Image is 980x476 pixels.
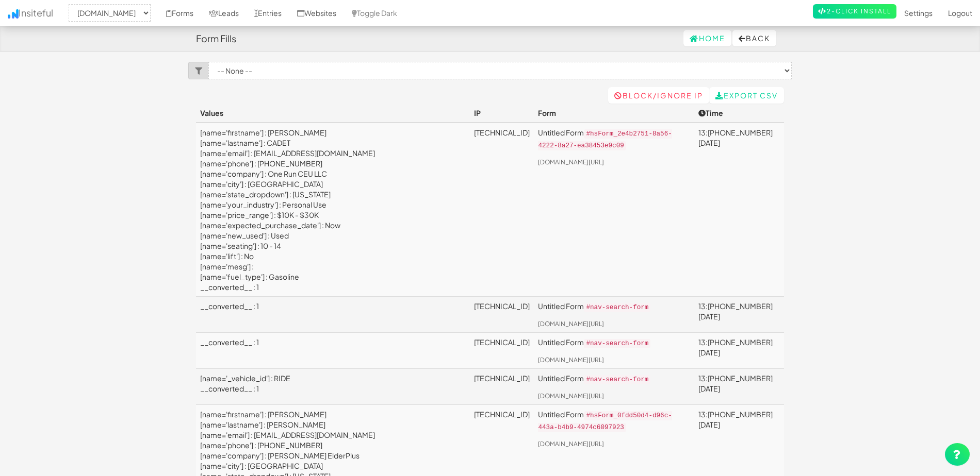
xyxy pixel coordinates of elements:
[538,127,690,151] p: Untitled Form
[538,158,604,166] a: [DOMAIN_NAME][URL]
[474,373,530,383] a: [TECHNICAL_ID]
[584,303,650,312] code: #nav-search-form
[538,392,604,400] a: [DOMAIN_NAME][URL]
[538,301,690,313] p: Untitled Form
[538,129,672,150] code: #hsForm_2e4b2751-8a56-4222-8a27-ea38453e9c09
[196,368,470,404] td: [name='_vehicle_id'] : RIDE __converted__ : 1
[196,332,470,368] td: __converted__ : 1
[813,4,896,19] a: 2-Click Install
[470,104,534,123] th: IP
[584,375,650,384] code: #nav-search-form
[8,9,19,19] img: icon.png
[732,30,776,46] button: Back
[196,297,470,333] td: __converted__ : 1
[534,104,694,123] th: Form
[474,337,530,347] a: [TECHNICAL_ID]
[683,30,731,46] a: Home
[694,368,784,404] td: 13:[PHONE_NUMBER][DATE]
[584,339,650,348] code: #nav-search-form
[474,128,530,137] a: [TECHNICAL_ID]
[694,297,784,333] td: 13:[PHONE_NUMBER][DATE]
[694,104,784,123] th: Time
[694,332,784,368] td: 13:[PHONE_NUMBER][DATE]
[709,87,784,104] a: Export CSV
[538,337,690,349] p: Untitled Form
[538,440,604,448] a: [DOMAIN_NAME][URL]
[538,320,604,328] a: [DOMAIN_NAME][URL]
[538,356,604,364] a: [DOMAIN_NAME][URL]
[538,411,672,432] code: #hsForm_0fdd50d4-d96c-443a-b4b9-4974c6097923
[474,301,530,311] a: [TECHNICAL_ID]
[196,104,470,123] th: Values
[538,373,690,385] p: Untitled Form
[474,410,530,419] a: [TECHNICAL_ID]
[196,33,236,44] h4: Form Fills
[608,87,709,104] a: Block/Ignore IP
[694,123,784,297] td: 13:[PHONE_NUMBER][DATE]
[538,409,690,433] p: Untitled Form
[196,123,470,297] td: [name='firstname'] : [PERSON_NAME] [name='lastname'] : CADET [name='email'] : [EMAIL_ADDRESS][DOM...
